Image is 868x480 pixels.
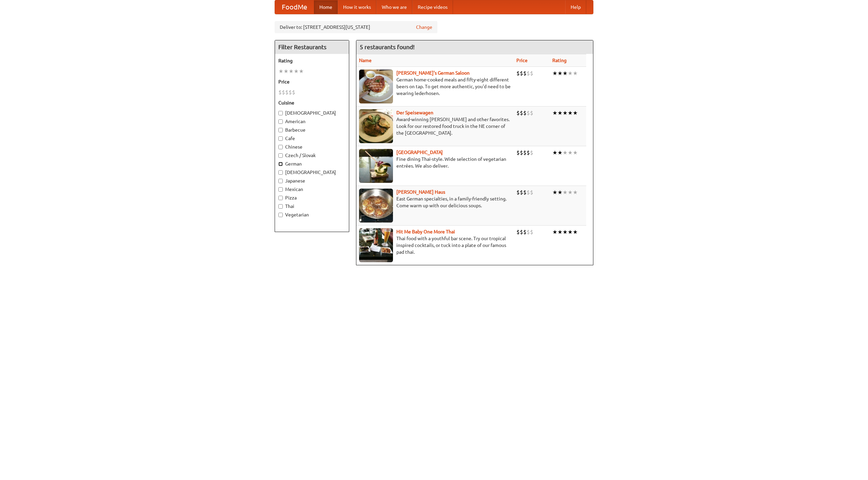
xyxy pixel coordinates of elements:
p: German home-cooked meals and fifty-eight different beers on tap. To get more authentic, you'd nee... [359,76,511,97]
a: Help [565,0,586,14]
a: Recipe videos [412,0,453,14]
input: Vegetarian [278,213,283,217]
li: $ [530,228,533,236]
li: ★ [557,70,563,77]
a: Change [416,24,432,31]
a: [PERSON_NAME]'s German Saloon [396,70,470,76]
li: ★ [557,149,563,156]
a: Hit Me Baby One More Thai [396,229,455,234]
label: Pizza [278,194,346,201]
li: $ [282,89,285,96]
label: Vegetarian [278,211,346,218]
li: ★ [568,228,573,236]
p: East German specialties, in a family-friendly setting. Come warm up with our delicious soups. [359,195,511,209]
label: Thai [278,203,346,210]
li: ★ [563,149,568,156]
img: babythai.jpg [359,228,393,262]
p: Fine dining Thai-style. Wide selection of vegetarian entrées. We also deliver. [359,156,511,169]
img: satay.jpg [359,149,393,183]
li: ★ [557,189,563,196]
li: $ [523,228,527,236]
input: Chinese [278,145,283,149]
a: Price [516,58,528,63]
li: ★ [299,68,304,75]
a: Name [359,58,372,63]
label: [DEMOGRAPHIC_DATA] [278,110,346,116]
li: $ [285,89,289,96]
p: Award-winning [PERSON_NAME] and other favorites. Look for our restored food truck in the NE corne... [359,116,511,136]
li: ★ [278,68,283,75]
li: ★ [563,189,568,196]
li: $ [530,149,533,156]
li: $ [530,70,533,77]
li: $ [527,189,530,196]
label: Czech / Slovak [278,152,346,159]
li: $ [520,70,523,77]
a: How it works [338,0,376,14]
p: Thai food with a youthful bar scene. Try our tropical inspired cocktails, or tuck into a plate of... [359,235,511,255]
li: $ [520,228,523,236]
h4: Filter Restaurants [275,40,349,54]
input: American [278,119,283,124]
a: [PERSON_NAME] Haus [396,189,445,195]
h5: Rating [278,57,346,64]
li: $ [527,149,530,156]
li: $ [516,189,520,196]
li: $ [523,149,527,156]
li: $ [520,189,523,196]
a: Home [314,0,338,14]
li: ★ [573,70,578,77]
input: [DEMOGRAPHIC_DATA] [278,170,283,175]
li: $ [520,149,523,156]
label: Mexican [278,186,346,193]
li: $ [523,189,527,196]
li: ★ [552,228,557,236]
li: ★ [568,189,573,196]
a: Who we are [376,0,412,14]
div: Deliver to: [STREET_ADDRESS][US_STATE] [275,21,437,33]
input: Mexican [278,187,283,192]
li: $ [530,109,533,117]
input: Cafe [278,136,283,141]
li: ★ [573,149,578,156]
img: kohlhaus.jpg [359,189,393,223]
h5: Price [278,78,346,85]
label: Chinese [278,143,346,150]
li: ★ [563,228,568,236]
h5: Cuisine [278,99,346,106]
li: $ [520,109,523,117]
img: esthers.jpg [359,70,393,103]
input: Pizza [278,196,283,200]
input: Czech / Slovak [278,153,283,158]
li: $ [289,89,292,96]
li: ★ [573,189,578,196]
label: German [278,160,346,167]
li: ★ [568,149,573,156]
input: Japanese [278,179,283,183]
input: Barbecue [278,128,283,132]
li: $ [516,70,520,77]
li: $ [527,228,530,236]
li: $ [516,149,520,156]
li: ★ [552,189,557,196]
a: [GEOGRAPHIC_DATA] [396,150,443,155]
li: ★ [573,109,578,117]
li: ★ [552,109,557,117]
li: ★ [552,70,557,77]
li: ★ [294,68,299,75]
label: Japanese [278,177,346,184]
li: $ [516,109,520,117]
li: ★ [557,109,563,117]
input: Thai [278,204,283,209]
a: Der Speisewagen [396,110,433,115]
li: $ [523,70,527,77]
label: [DEMOGRAPHIC_DATA] [278,169,346,176]
li: ★ [563,109,568,117]
ng-pluralize: 5 restaurants found! [360,44,415,50]
img: speisewagen.jpg [359,109,393,143]
li: ★ [289,68,294,75]
input: German [278,162,283,166]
